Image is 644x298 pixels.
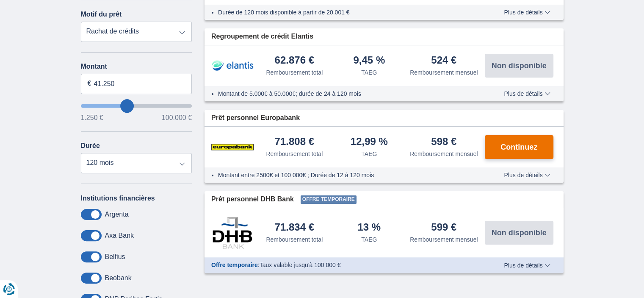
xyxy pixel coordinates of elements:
[211,195,294,204] span: Prêt personnel DHB Bank
[485,135,553,159] button: Continuez
[105,274,132,282] label: Beobank
[504,172,550,178] span: Plus de détails
[492,62,547,70] span: Non disponible
[431,55,456,67] div: 524 €
[211,217,254,249] img: pret personnel DHB Bank
[88,79,91,89] span: €
[410,150,478,158] div: Remboursement mensuel
[361,68,377,77] div: TAEG
[275,222,314,234] div: 71.834 €
[105,232,134,240] label: Axa Bank
[218,171,479,179] li: Montant entre 2500€ et 100 000€ ; Durée de 12 à 120 mois
[162,114,192,121] span: 100.000 €
[211,55,254,76] img: pret personnel Elantis
[266,235,323,244] div: Remboursement total
[211,113,300,123] span: Prêt personnel Europabank
[275,55,314,67] div: 62.876 €
[105,211,129,218] label: Argenta
[351,136,388,148] div: 12,99 %
[81,114,103,121] span: 1.250 €
[485,221,553,245] button: Non disponible
[105,253,125,261] label: Belfius
[410,68,478,77] div: Remboursement mensuel
[410,235,478,244] div: Remboursement mensuel
[361,235,377,244] div: TAEG
[81,11,122,18] label: Motif du prêt
[211,32,313,42] span: Regroupement de crédit Elantis
[81,63,192,70] label: Montant
[301,195,357,204] span: Offre temporaire
[211,136,254,158] img: pret personnel Europabank
[353,55,385,67] div: 9,45 %
[504,262,550,268] span: Plus de détails
[504,9,550,15] span: Plus de détails
[275,136,314,148] div: 71.808 €
[266,150,323,158] div: Remboursement total
[431,222,456,234] div: 599 €
[218,8,479,17] li: Durée de 120 mois disponible à partir de 20.001 €
[500,143,537,151] span: Continuez
[266,68,323,77] div: Remboursement total
[357,222,381,234] div: 13 %
[260,262,341,268] span: Taux valable jusqu'à 100 000 €
[205,261,486,269] div: :
[211,262,258,268] span: Offre temporaire
[498,172,556,178] button: Plus de détails
[218,89,479,98] li: Montant de 5.000€ à 50.000€; durée de 24 à 120 mois
[492,229,547,237] span: Non disponible
[504,91,550,97] span: Plus de détails
[431,136,456,148] div: 598 €
[498,9,556,16] button: Plus de détails
[81,104,192,108] input: wantToBorrow
[81,142,100,150] label: Durée
[485,54,553,78] button: Non disponible
[498,90,556,97] button: Plus de détails
[361,150,377,158] div: TAEG
[81,195,155,202] label: Institutions financières
[498,262,556,269] button: Plus de détails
